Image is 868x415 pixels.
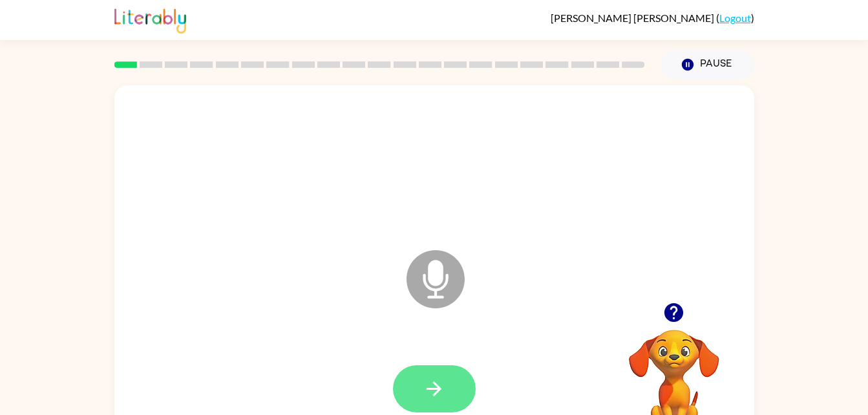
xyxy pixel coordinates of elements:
span: [PERSON_NAME] [PERSON_NAME] [551,12,716,24]
button: Pause [661,50,754,80]
div: ( ) [551,12,754,24]
img: Literably [114,5,186,34]
a: Logout [719,12,751,24]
